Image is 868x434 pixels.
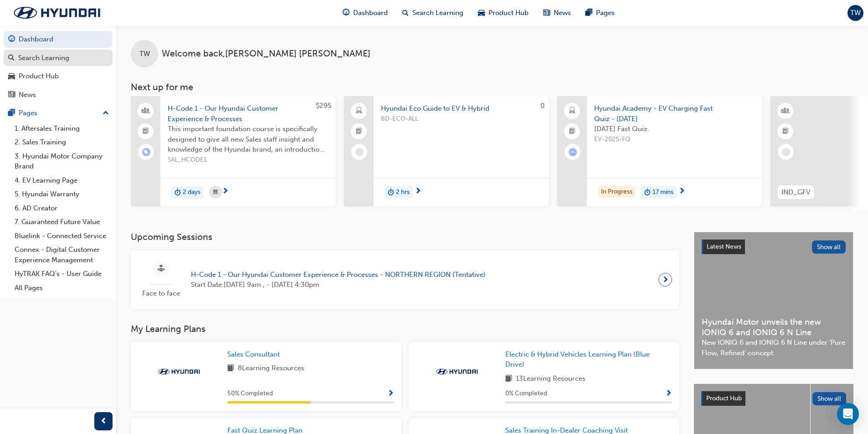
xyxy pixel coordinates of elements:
button: Show Progress [665,388,672,399]
a: Product Hub [4,68,113,85]
span: SAL_HCODE1 [168,155,329,165]
span: next-icon [415,188,421,196]
span: Hyundai Motor unveils the new IONIQ 6 and IONIQ 6 N Line [702,317,846,337]
span: learningRecordVerb_NONE-icon [355,148,364,156]
span: 13 Learning Resources [516,373,586,385]
span: laptop-icon [569,105,575,117]
div: Open Intercom Messenger [837,403,859,425]
span: news-icon [8,91,15,99]
span: 2 hrs [396,187,410,198]
a: 7. Guaranteed Future Value [11,215,113,229]
span: learningRecordVerb_ATTEMPT-icon [569,148,577,156]
span: car-icon [478,7,485,19]
button: TW [847,5,863,21]
a: 2. Sales Training [11,135,113,149]
span: search-icon [402,7,409,19]
span: Product Hub [488,8,529,18]
a: Face to faceH-Code 1 - Our Hyundai Customer Experience & Processes - NORTHERN REGION (Tentative)S... [138,257,672,302]
a: 6. AD Creator [11,201,113,215]
a: Product HubShow all [701,391,846,406]
span: Latest News [707,243,741,250]
a: Hyundai Academy - EV Charging Fast Quiz - [DATE][DATE] Fast Quiz.EV-2025-FQIn Progressduration-ic... [557,96,762,206]
button: DashboardSearch LearningProduct HubNews [4,29,113,105]
span: News [554,8,571,18]
span: learningRecordVerb_NONE-icon [782,148,790,156]
span: book-icon [227,363,234,374]
a: 4. EV Learning Page [11,174,113,188]
span: laptop-icon [356,105,362,117]
span: booktick-icon [569,126,575,138]
span: IND_GFV [781,187,810,198]
span: learningResourceType_INSTRUCTOR_LED-icon [782,105,789,117]
span: duration-icon [644,187,651,199]
div: Pages [19,108,37,118]
span: 0 % Completed [505,388,547,399]
span: Sales Consultant [227,350,280,358]
span: prev-icon [100,416,107,427]
a: Connex - Digital Customer Experience Management [11,243,113,267]
span: learningRecordVerb_ENROLL-icon [142,148,150,156]
span: BD-ECO-ALL [381,114,542,124]
span: Dashboard [353,8,388,18]
a: Latest NewsShow allHyundai Motor unveils the new IONIQ 6 and IONIQ 6 N LineNew IONIQ 6 and IONIQ ... [694,232,853,369]
a: Dashboard [4,31,113,48]
span: This important foundation course is specifically designed to give all new Sales staff insight and... [168,124,329,155]
span: news-icon [543,7,550,19]
a: $295H-Code 1 - Our Hyundai Customer Experience & ProcessesThis important foundation course is spe... [131,96,336,206]
a: pages-iconPages [578,4,622,22]
a: Electric & Hybrid Vehicles Learning Plan (Blue Drive) [505,349,672,370]
img: Trak [5,3,109,22]
span: 0 [540,102,544,110]
a: search-iconSearch Learning [395,4,471,22]
span: Welcome back , [PERSON_NAME] [PERSON_NAME] [162,49,370,59]
span: TW [139,49,150,59]
button: Show all [812,240,846,254]
span: Face to face [138,288,184,299]
span: calendar-icon [213,187,218,198]
button: Pages [4,105,113,122]
span: Show Progress [665,390,672,398]
img: Trak [432,367,482,376]
a: 3. Hyundai Motor Company Brand [11,149,113,174]
span: guage-icon [8,36,15,44]
span: Pages [596,8,615,18]
span: book-icon [505,373,512,385]
span: [DATE] Fast Quiz. [594,124,755,134]
button: Show Progress [387,388,394,399]
span: TW [850,8,861,18]
span: duration-icon [175,187,181,199]
a: 0Hyundai Eco Guide to EV & HybridBD-ECO-ALLduration-icon2 hrs [344,96,549,206]
span: sessionType_FACE_TO_FACE-icon [158,263,164,275]
span: search-icon [8,54,15,62]
a: 1. Aftersales Training [11,122,113,136]
span: up-icon [103,107,109,119]
h3: Upcoming Sessions [131,232,679,242]
span: Show Progress [387,390,394,398]
div: Search Learning [18,53,69,63]
span: pages-icon [586,7,592,19]
span: H-Code 1 - Our Hyundai Customer Experience & Processes - NORTHERN REGION (Tentative) [191,270,486,280]
span: Start Date: [DATE] 9am , - [DATE] 4:30pm [191,280,486,290]
a: Search Learning [4,50,113,66]
a: Bluelink - Connected Service [11,229,113,243]
a: Sales Consultant [227,349,283,360]
span: 8 Learning Resources [238,363,304,374]
a: Latest NewsShow all [702,240,846,254]
span: next-icon [222,188,229,196]
a: news-iconNews [536,4,578,22]
span: car-icon [8,72,15,81]
span: 50 % Completed [227,388,273,399]
span: next-icon [662,273,669,286]
span: EV-2025-FQ [594,134,755,145]
a: 5. Hyundai Warranty [11,187,113,201]
a: All Pages [11,281,113,295]
a: News [4,87,113,103]
span: next-icon [678,188,685,196]
span: Search Learning [412,8,463,18]
span: duration-icon [388,187,394,199]
span: New IONIQ 6 and IONIQ 6 N Line under ‘Pure Flow, Refined’ concept. [702,337,846,358]
span: Product Hub [706,394,742,402]
div: Product Hub [19,71,59,82]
